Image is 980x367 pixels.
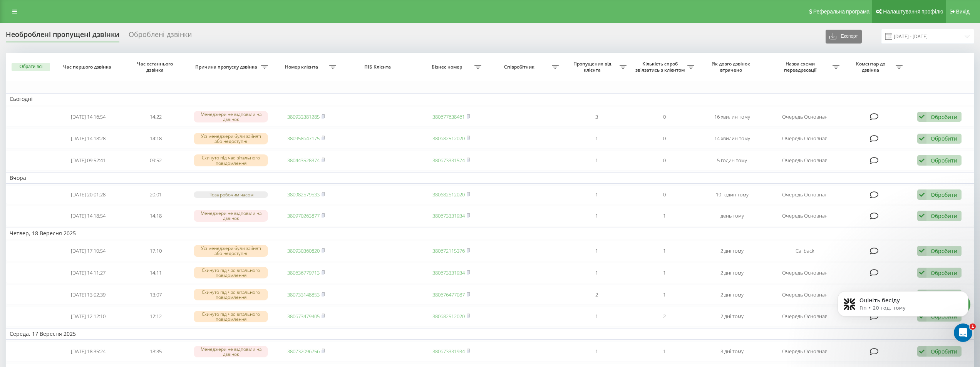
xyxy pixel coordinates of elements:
[54,285,122,305] td: [DATE] 13:02:39
[630,241,698,261] td: 1
[54,306,122,327] td: [DATE] 12:12:10
[563,185,630,204] td: 1
[194,346,268,357] div: Менеджери не відповіли на дзвінок
[630,341,698,362] td: 1
[432,135,465,142] a: 380682512020
[826,30,862,44] button: Експорт
[970,323,976,330] span: 1
[931,157,957,164] div: Обробити
[563,241,630,261] td: 1
[54,107,122,127] td: [DATE] 14:16:54
[630,206,698,226] td: 1
[432,191,465,198] a: 380682512020
[630,285,698,305] td: 1
[766,107,843,127] td: Очередь Основная
[432,269,465,276] a: 380673331934
[698,306,766,327] td: 2 дні тому
[122,185,190,204] td: 20:01
[122,306,190,327] td: 12:12
[931,191,957,198] div: Обробити
[698,206,766,226] td: день тому
[698,150,766,171] td: 5 годин тому
[931,348,957,355] div: Обробити
[6,172,974,184] td: Вчора
[766,150,843,171] td: Очередь Основная
[12,63,50,71] button: Обрати всі
[813,8,870,15] span: Реферальна програма
[563,285,630,305] td: 2
[931,247,957,255] div: Обробити
[766,263,843,283] td: Очередь Основная
[766,341,843,362] td: Очередь Основная
[766,206,843,226] td: Очередь Основная
[698,185,766,204] td: 19 годин тому
[698,128,766,149] td: 14 хвилин тому
[826,275,980,346] iframe: Intercom notifications повідомлення
[54,206,122,226] td: [DATE] 14:18:54
[630,263,698,283] td: 1
[563,341,630,362] td: 1
[847,61,895,73] span: Коментар до дзвінка
[432,313,465,320] a: 380682512020
[287,348,320,355] a: 380732096756
[194,191,268,198] div: Поза робочим часом
[54,263,122,283] td: [DATE] 14:11:27
[432,247,465,254] a: 380672115376
[122,285,190,305] td: 13:07
[287,135,320,142] a: 380958647175
[432,113,465,120] a: 380677638461
[698,341,766,362] td: 3 дні тому
[630,185,698,204] td: 0
[421,64,474,70] span: Бізнес номер
[122,150,190,171] td: 09:52
[931,113,957,121] div: Обробити
[122,206,190,226] td: 14:18
[54,150,122,171] td: [DATE] 09:52:41
[634,61,687,73] span: Кількість спроб зв'язатись з клієнтом
[931,135,957,142] div: Обробити
[563,128,630,149] td: 1
[129,30,192,42] div: Оброблені дзвінки
[287,212,320,219] a: 380970263877
[432,348,465,355] a: 380673331934
[194,133,268,144] div: Усі менеджери були зайняті або недоступні
[630,306,698,327] td: 2
[287,157,320,164] a: 380443528374
[630,150,698,171] td: 0
[563,206,630,226] td: 1
[563,263,630,283] td: 1
[122,341,190,362] td: 18:35
[931,269,957,277] div: Обробити
[489,64,552,70] span: Співробітник
[276,64,329,70] span: Номер клієнта
[766,306,843,327] td: Очередь Основная
[194,289,268,300] div: Скинуто під час вітального повідомлення
[766,185,843,204] td: Очередь Основная
[432,212,465,219] a: 380673331934
[705,61,759,73] span: Як довго дзвінок втрачено
[6,228,974,239] td: Четвер, 18 Вересня 2025
[122,107,190,127] td: 14:22
[766,285,843,305] td: Очередь Основная
[698,107,766,127] td: 16 хвилин тому
[630,107,698,127] td: 0
[563,150,630,171] td: 1
[432,157,465,164] a: 380673331574
[122,128,190,149] td: 14:18
[630,128,698,149] td: 0
[347,64,410,70] span: ПІБ Клієнта
[54,341,122,362] td: [DATE] 18:35:24
[698,285,766,305] td: 2 дні тому
[194,210,268,221] div: Менеджери не відповіли на дзвінок
[287,313,320,320] a: 380673479405
[563,107,630,127] td: 3
[770,61,833,73] span: Назва схеми переадресації
[194,111,268,122] div: Менеджери не відповіли на дзвінок
[287,291,320,298] a: 380733148853
[883,8,943,15] span: Налаштування профілю
[194,64,261,70] span: Причина пропуску дзвінка
[287,113,320,120] a: 380933381285
[563,306,630,327] td: 1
